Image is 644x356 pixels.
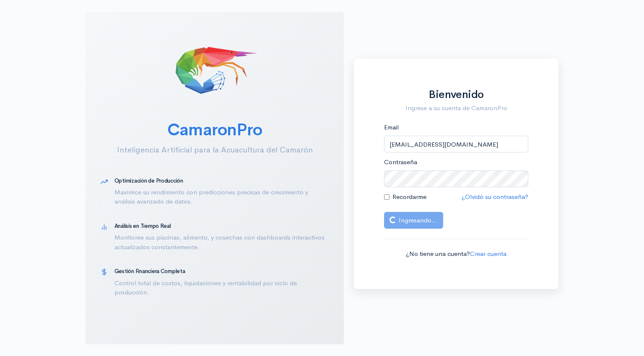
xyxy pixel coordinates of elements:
[384,212,443,229] button: Ingresando...
[470,250,506,258] a: Crear cuenta
[384,157,417,167] label: Contraseña
[114,223,329,229] h5: Análisis en Tiempo Real
[114,268,329,274] h5: Gestión Financiera Completa
[114,279,329,297] p: Control total de costos, liquidaciones y rentabilidad por ciclo de producción.
[114,233,329,252] p: Monitoree sus piscinas, alimento, y cosechas con dashboards interactivos actualizados constanteme...
[392,192,426,202] label: Recordarme
[173,27,257,111] img: CamaronPro Logo
[384,89,528,101] h1: Bienvenido
[101,144,329,156] p: Inteligencia Artificial para la Acuacultura del Camarón
[384,249,528,259] p: ¿No tiene una cuenta?
[384,123,399,132] label: Email
[384,136,528,153] input: nombre@ejemplo.com
[462,193,528,201] a: ¿Olvidó su contraseña?
[101,121,329,139] h2: CamaronPro
[384,103,528,113] p: Ingrese a su cuenta de CamaronPro
[114,188,329,206] p: Maximice su rendimiento con predicciones precisas de crecimiento y análisis avanzado de datos.
[114,178,329,184] h5: Optimización de Producción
